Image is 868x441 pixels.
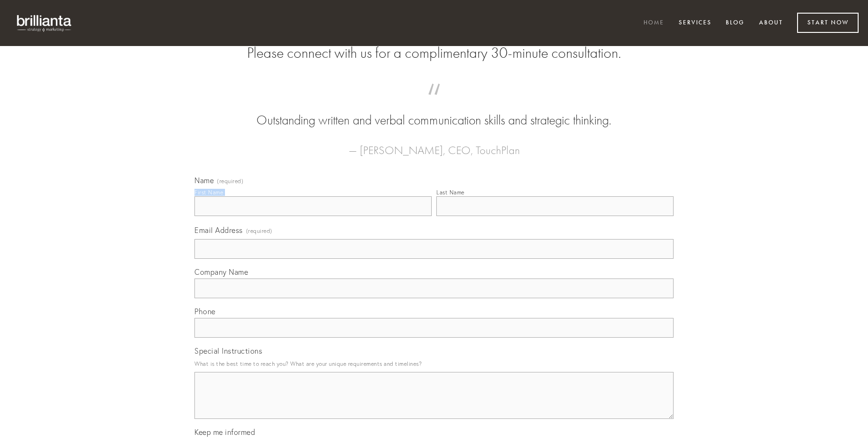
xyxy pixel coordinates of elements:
[194,189,223,196] div: First Name
[720,15,751,31] a: Blog
[217,178,243,184] span: (required)
[673,15,718,31] a: Services
[194,225,243,235] span: Email Address
[194,357,674,370] p: What is the best time to reach you? What are your unique requirements and timelines?
[209,130,659,160] figcaption: — [PERSON_NAME], CEO, TouchPlan
[637,15,670,31] a: Home
[209,93,659,130] blockquote: Outstanding written and verbal communication skills and strategic thinking.
[753,15,789,31] a: About
[194,346,262,356] span: Special Instructions
[209,93,659,111] span: “
[9,9,80,37] img: brillianta - research, strategy, marketing
[194,427,255,437] span: Keep me informed
[194,44,674,62] h2: Please connect with us for a complimentary 30-minute consultation.
[194,307,216,316] span: Phone
[436,189,465,196] div: Last Name
[246,224,272,237] span: (required)
[797,13,859,33] a: Start Now
[194,267,248,277] span: Company Name
[194,176,214,185] span: Name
